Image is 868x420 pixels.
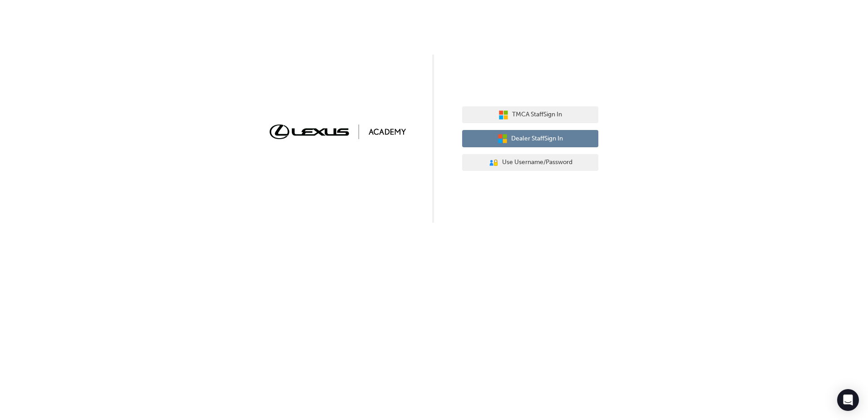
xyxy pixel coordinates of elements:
button: TMCA StaffSign In [462,106,598,124]
span: Use Username/Password [502,157,572,168]
button: Dealer StaffSign In [462,130,598,147]
span: TMCA Staff Sign In [512,110,562,120]
span: Dealer Staff Sign In [511,134,563,144]
div: Open Intercom Messenger [837,389,859,411]
button: Use Username/Password [462,154,598,171]
img: Trak [270,125,406,139]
